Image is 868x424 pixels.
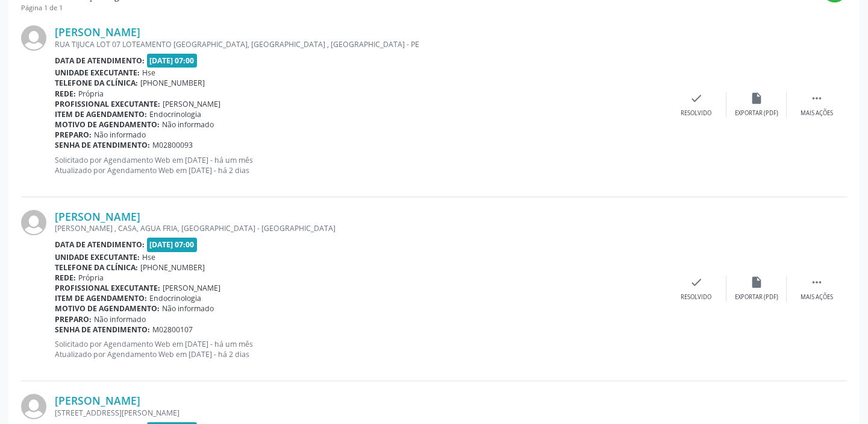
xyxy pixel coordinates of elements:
b: Preparo: [55,130,92,140]
i: check [690,92,703,105]
b: Telefone da clínica: [55,262,138,273]
span: M02800107 [152,324,193,335]
span: Própria [78,273,104,283]
span: Hse [142,68,155,78]
img: img [21,394,46,419]
b: Senha de atendimento: [55,140,150,150]
span: Não informado [94,130,146,140]
div: [STREET_ADDRESS][PERSON_NAME] [55,408,666,418]
i: insert_drive_file [750,92,763,105]
b: Motivo de agendamento: [55,303,160,314]
b: Item de agendamento: [55,293,147,303]
div: Página 1 de 1 [21,3,154,13]
span: Endocrinologia [149,293,201,303]
i: insert_drive_file [750,276,763,289]
b: Preparo: [55,314,92,324]
span: [PERSON_NAME] [163,99,220,109]
div: Exportar (PDF) [735,293,778,302]
b: Item de agendamento: [55,109,147,119]
img: img [21,210,46,235]
span: Hse [142,252,155,262]
span: [DATE] 07:00 [147,54,198,68]
span: Não informado [162,303,214,314]
span: Não informado [94,314,146,324]
a: [PERSON_NAME] [55,25,140,39]
b: Rede: [55,89,76,99]
span: Não informado [162,119,214,130]
div: Resolvido [681,293,711,302]
img: img [21,25,46,51]
i:  [810,276,823,289]
b: Profissional executante: [55,283,160,293]
b: Unidade executante: [55,252,140,262]
b: Senha de atendimento: [55,324,150,335]
p: Solicitado por Agendamento Web em [DATE] - há um mês Atualizado por Agendamento Web em [DATE] - h... [55,155,666,176]
b: Rede: [55,273,76,283]
span: M02800093 [152,140,193,150]
div: Mais ações [801,109,833,118]
div: Resolvido [681,109,711,118]
i: check [690,276,703,289]
span: Endocrinologia [149,109,201,119]
p: Solicitado por Agendamento Web em [DATE] - há um mês Atualizado por Agendamento Web em [DATE] - h... [55,339,666,359]
a: [PERSON_NAME] [55,210,140,223]
span: [PHONE_NUMBER] [140,262,205,273]
b: Telefone da clínica: [55,78,138,88]
span: [DATE] 07:00 [147,238,198,252]
b: Profissional executante: [55,99,160,109]
span: [PERSON_NAME] [163,283,220,293]
b: Motivo de agendamento: [55,119,160,130]
span: [PHONE_NUMBER] [140,78,205,88]
b: Unidade executante: [55,68,140,78]
b: Data de atendimento: [55,239,145,250]
span: Própria [78,89,104,99]
a: [PERSON_NAME] [55,394,140,407]
b: Data de atendimento: [55,55,145,66]
i:  [810,92,823,105]
div: [PERSON_NAME] , CASA, AGUA FRIA, [GEOGRAPHIC_DATA] - [GEOGRAPHIC_DATA] [55,223,666,233]
div: Mais ações [801,293,833,302]
div: Exportar (PDF) [735,109,778,118]
div: RUA TIJUCA LOT 07 LOTEAMENTO [GEOGRAPHIC_DATA], [GEOGRAPHIC_DATA] , [GEOGRAPHIC_DATA] - PE [55,39,666,49]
